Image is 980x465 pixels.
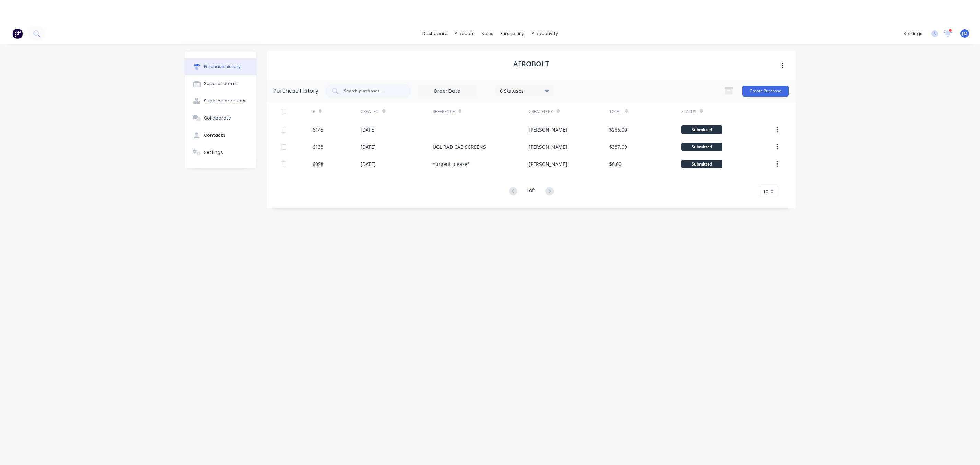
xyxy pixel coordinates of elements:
div: Status [681,109,696,115]
div: Collaborate [204,115,231,121]
div: settings [900,29,926,39]
div: UGL RAD CAB SCREENS [433,143,486,150]
div: Created [361,109,379,115]
div: 6 Statuses [500,87,549,94]
span: JM [962,31,967,37]
div: Reference [433,109,455,115]
div: Submitted [681,125,722,134]
div: Submitted [681,143,722,151]
div: Contacts [204,132,225,138]
span: 10 [763,188,768,195]
button: Supplied products [185,92,256,110]
div: *urgent please* [433,160,470,168]
button: Contacts [185,127,256,144]
div: [PERSON_NAME] [529,143,567,150]
div: # [312,109,315,115]
div: $387.09 [609,143,627,150]
div: [DATE] [361,126,376,133]
img: Factory [12,29,23,39]
button: Settings [185,144,256,161]
div: 6145 [312,126,323,133]
iframe: Intercom live chat [957,442,973,458]
div: 6058 [312,160,323,168]
input: Order Date [418,86,476,96]
div: [PERSON_NAME] [529,126,567,133]
div: Created By [529,109,553,115]
div: purchasing [497,29,528,39]
div: [PERSON_NAME] [529,160,567,168]
div: sales [478,29,497,39]
div: Purchase history [204,64,241,70]
button: Supplier details [185,75,256,92]
button: Create Purchase [742,86,789,97]
div: [DATE] [361,160,376,168]
a: dashboard [419,29,451,39]
div: Total [609,109,622,115]
div: 6138 [312,143,323,150]
input: Search purchases... [343,88,400,94]
div: 1 of 1 [526,186,536,196]
div: Supplier details [204,81,239,87]
div: products [451,29,478,39]
div: Supplied products [204,98,246,104]
button: Collaborate [185,110,256,127]
div: $286.00 [609,126,627,133]
div: productivity [528,29,561,39]
button: Purchase history [185,58,256,75]
div: Settings [204,149,223,156]
div: Purchase History [274,87,318,95]
h1: AEROBOLT [513,60,549,68]
div: Submitted [681,160,722,168]
div: $0.00 [609,160,622,168]
div: [DATE] [361,143,376,150]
